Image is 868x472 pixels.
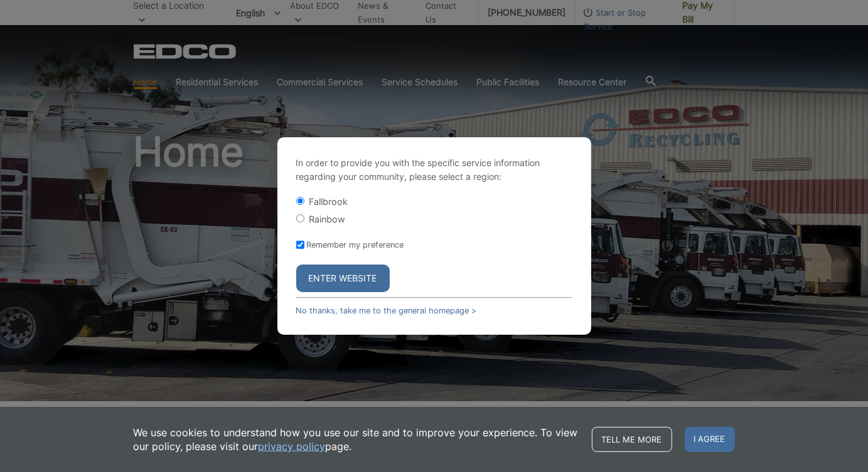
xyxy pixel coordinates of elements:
[296,156,572,184] p: In order to provide you with the specific service information regarding your community, please se...
[309,196,348,207] label: Fallbrook
[296,265,390,292] button: Enter Website
[592,427,672,452] a: Tell me more
[307,240,404,249] label: Remember my preference
[134,426,579,453] p: We use cookies to understand how you use our site and to improve your experience. To view our pol...
[259,439,326,453] a: privacy policy
[296,306,477,315] a: No thanks, take me to the general homepage >
[309,214,346,224] label: Rainbow
[685,427,735,452] span: I agree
